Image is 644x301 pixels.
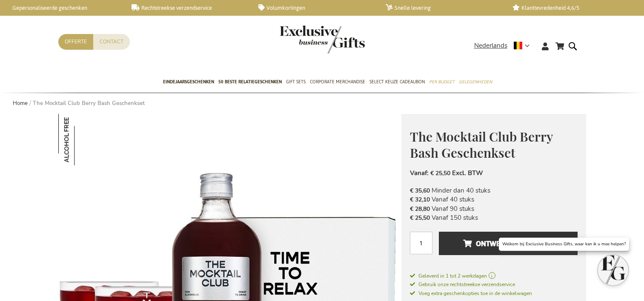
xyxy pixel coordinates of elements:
[386,4,499,11] a: Snelle levering
[58,114,110,165] img: The Mocktail Club Berry Bash Geschenkset
[410,281,515,288] span: Gebruik onze rechtstreekse verzendservice
[286,77,306,86] span: Gift Sets
[410,187,430,195] span: € 35,60
[410,272,578,280] a: Geleverd in 1 tot 2 werkdagen
[430,169,450,177] span: € 25,50
[410,280,578,289] a: Gebruik onze rechtstreekse verzendservice
[258,4,372,11] a: Volumkortingen
[280,26,322,54] a: store logo
[410,205,430,213] span: € 28,80
[410,289,578,298] a: Voeg extra geschenkopties toe in de winkelwagen
[410,204,578,213] li: Vanaf 90 stuks
[218,77,282,86] span: 50 beste relatiegeschenken
[410,186,578,195] li: Minder dan 40 stuks
[463,237,553,250] span: Ontwerp en voeg toe
[410,290,532,297] span: Voeg extra geschenkopties toe in de winkelwagen
[512,4,626,11] a: Klanttevredenheid 4,6/5
[163,77,214,86] span: Eindejaarsgeschenken
[452,169,483,177] span: Excl. BTW
[474,41,535,51] div: Nederlands
[280,26,365,54] img: Exclusive Business gifts logo
[310,77,365,86] span: Corporate Merchandise
[429,77,455,86] span: Per Budget
[33,99,145,107] strong: The Mocktail Club Berry Bash Geschenkset
[459,77,492,86] span: Gelegenheden
[58,34,93,50] a: Offerte
[439,232,577,255] button: Ontwerp en voeg toe
[410,213,578,222] li: Vanaf 150 stuks
[410,195,578,204] li: Vanaf 40 stuks
[4,4,118,11] a: Gepersonaliseerde geschenken
[410,128,552,162] span: The Mocktail Club Berry Bash Geschenkset
[369,77,425,86] span: Select Keuze Cadeaubon
[410,196,430,204] span: € 32,10
[410,169,429,177] span: Vanaf:
[474,41,507,51] span: Nederlands
[410,232,432,254] input: Aantal
[132,4,245,11] a: Rechtstreekse verzendservice
[13,99,28,107] a: Home
[410,214,430,222] span: € 25,50
[93,34,130,50] a: Contact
